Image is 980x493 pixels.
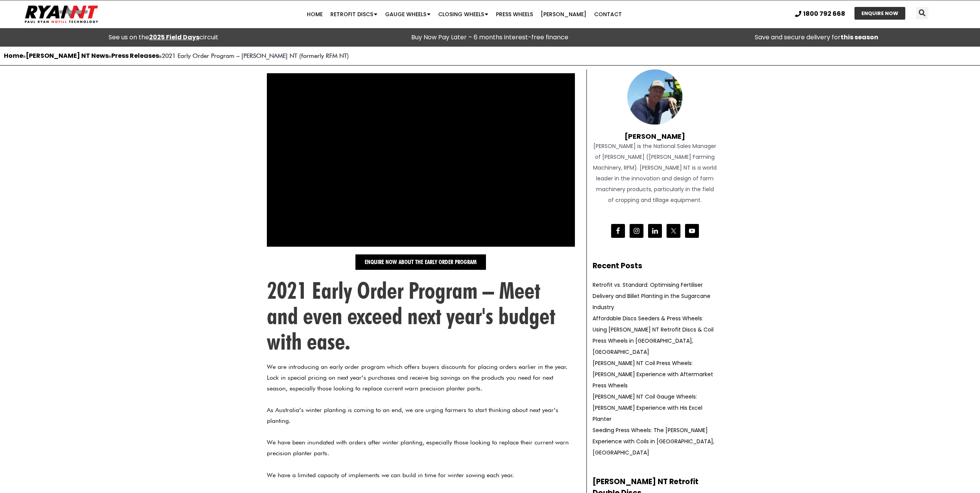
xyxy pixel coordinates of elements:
a: Seeding Press Wheels: The [PERSON_NAME] Experience with Coils in [GEOGRAPHIC_DATA], [GEOGRAPHIC_D... [593,426,714,456]
a: 2025 Field Days [149,33,199,42]
p: We have been inundated with orders after winter planting, especially those looking to replace the... [267,437,575,459]
a: Contact [590,7,626,22]
div: See us on the circuit [4,32,323,43]
span: 1800 792 668 [803,11,845,17]
span: » » » [4,52,349,59]
p: We have a limited capacity of implements we can build in time for winter sowing each year. [267,470,575,481]
a: 1800 792 668 [795,11,845,17]
a: [PERSON_NAME] NT Coil Gauge Wheels: [PERSON_NAME] Experience with His Excel Planter [593,393,702,423]
a: ENQUIRE NOW ABOUT THE EARLY ORDER PROGRAM [355,254,486,270]
h2: Recent Posts [593,261,717,272]
strong: 2021 Early Order Program – [PERSON_NAME] NT (formerly RFM NT) [162,52,349,59]
div: Search [916,7,928,19]
a: [PERSON_NAME] NT Coil Press Wheels: [PERSON_NAME] Experience with Aftermarket Press Wheels [593,359,713,389]
strong: this season [841,33,878,42]
p: Save and secure delivery for [657,32,976,43]
nav: Recent Posts [593,279,717,458]
p: As Australia’s winter planting is coming to an end, we are urging farmers to start thinking about... [267,405,575,426]
img: Ryan NT logo [23,2,100,26]
a: ENQUIRE NOW [854,7,905,20]
nav: Menu [190,7,739,22]
h1: 2021 Early Order Program – Meet and even exceed next year's budget with ease. [267,278,575,354]
a: Press Releases [111,51,159,60]
a: [PERSON_NAME] [537,7,590,22]
p: Lock in special pricing on next year’s purchases and receive big savings on the products you need... [267,372,575,394]
a: Home [4,51,23,60]
a: Affordable Discs Seeders & Press Wheels: Using [PERSON_NAME] NT Retrofit Discs & Coil Press Wheel... [593,315,714,356]
p: Buy Now Pay Later – 6 months interest-free finance [330,32,649,43]
a: Press Wheels [492,7,537,22]
a: Gauge Wheels [381,7,434,22]
a: Retrofit Discs [327,7,381,22]
a: Closing Wheels [434,7,492,22]
h4: [PERSON_NAME] [593,125,717,141]
p: We are introducing an early order program which offers buyers discounts for placing orders earlie... [267,362,575,372]
a: Home [303,7,327,22]
div: [PERSON_NAME] is the National Sales Manager of [PERSON_NAME] ([PERSON_NAME] Farming Machinery, RF... [593,141,717,205]
a: Retrofit vs. Standard: Optimising Fertiliser Delivery and Billet Planting in the Sugarcane Industry [593,281,710,311]
a: [PERSON_NAME] NT News [26,51,109,60]
span: ENQUIRE NOW ABOUT THE EARLY ORDER PROGRAM [365,259,477,265]
span: ENQUIRE NOW [861,11,898,16]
